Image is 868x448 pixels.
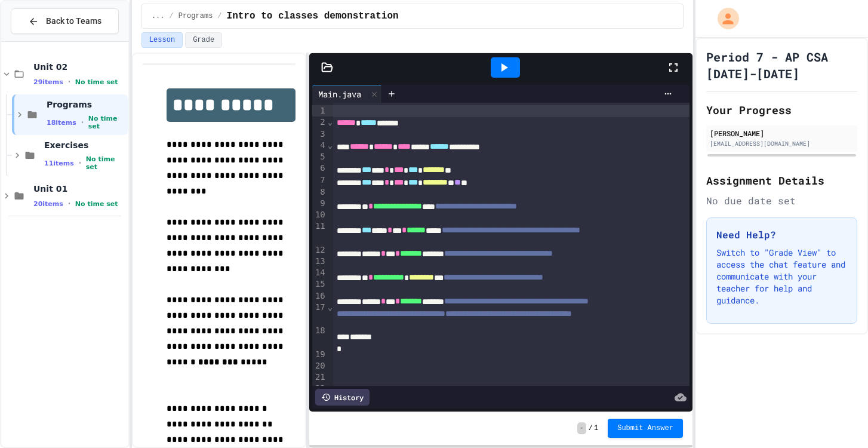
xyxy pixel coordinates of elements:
span: • [81,118,84,127]
div: 15 [312,278,327,290]
div: 4 [312,140,327,152]
div: 20 [312,360,327,372]
div: My Account [705,5,742,32]
div: 12 [312,244,327,256]
h2: Your Progress [706,102,857,118]
span: Unit 01 [33,183,126,194]
span: Programs [47,99,126,110]
span: 20 items [33,200,63,208]
div: 3 [312,128,327,140]
iframe: chat widget [818,400,856,436]
div: Main.java [312,88,367,100]
span: 11 items [44,159,74,167]
p: Switch to "Grade View" to access the chat feature and communicate with your teacher for help and ... [716,247,847,306]
div: 10 [312,209,327,220]
div: Main.java [312,85,382,103]
span: No time set [75,78,118,86]
div: 1 [312,105,327,116]
span: • [68,199,70,208]
span: 18 items [47,119,76,127]
span: Submit Answer [617,424,673,433]
h3: Need Help? [716,228,847,242]
div: [EMAIL_ADDRESS][DOMAIN_NAME] [710,139,854,148]
h1: Period 7 - AP CSA [DATE]-[DATE] [706,48,857,82]
button: Grade [185,32,222,48]
span: Fold line [327,302,333,312]
div: 17 [312,302,327,325]
span: No time set [75,200,118,208]
div: 6 [312,162,327,174]
div: 7 [312,174,327,186]
button: Submit Answer [608,419,683,438]
div: 11 [312,220,327,244]
span: Fold line [327,140,333,150]
span: No time set [86,155,126,171]
span: Back to Teams [46,15,101,27]
span: Intro to classes demonstration [227,9,399,23]
div: 14 [312,267,327,278]
div: 8 [312,186,327,198]
button: Lesson [141,32,183,48]
span: • [79,158,81,168]
div: 19 [312,349,327,360]
span: / [217,11,221,21]
span: • [68,77,70,87]
h2: Assignment Details [706,172,857,189]
div: 5 [312,151,327,162]
span: ... [152,11,165,21]
div: 21 [312,372,327,383]
div: 9 [312,198,327,210]
div: [PERSON_NAME] [710,128,854,139]
div: 18 [312,325,327,348]
div: 13 [312,256,327,268]
div: 2 [312,116,327,128]
span: Unit 02 [33,62,126,72]
span: Fold line [327,117,333,127]
span: / [170,11,174,21]
span: 1 [594,424,598,433]
div: 16 [312,290,327,302]
div: 22 [312,383,327,394]
span: / [589,424,593,433]
span: Programs [178,11,213,21]
span: No time set [88,115,126,130]
span: 29 items [33,78,63,86]
span: - [577,422,586,434]
div: No due date set [706,194,857,208]
iframe: chat widget [769,348,856,399]
div: History [315,389,370,406]
span: Exercises [44,140,126,151]
button: Back to Teams [11,8,119,34]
